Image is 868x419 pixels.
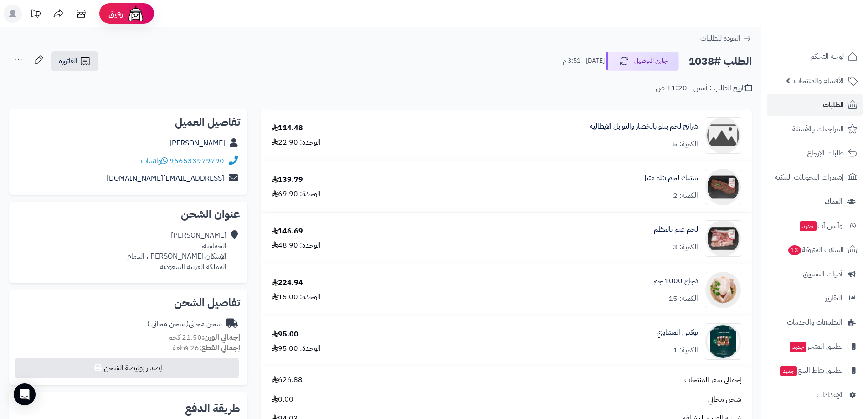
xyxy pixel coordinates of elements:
[272,329,298,340] div: 95.00
[779,364,842,377] span: تطبيق نقاط البيع
[767,46,863,67] a: لوحة التحكم
[16,117,240,128] h2: تفاصيل العميل
[14,383,36,405] div: Open Intercom Messenger
[817,388,842,401] span: الإعدادات
[147,318,189,329] span: ( شحن مجاني )
[272,189,321,199] div: الوحدة: 69.90
[767,215,863,237] a: وآتس آبجديد
[24,5,47,25] a: تحديثات المنصة
[272,292,321,302] div: الوحدة: 15.00
[673,345,698,356] div: الكمية: 1
[688,52,752,71] h2: الطلب #1038
[767,142,863,164] a: طلبات الإرجاع
[272,343,321,354] div: الوحدة: 95.00
[684,375,741,385] span: إجمالي سعر المنتجات
[654,224,698,235] a: لحم غنم بالعظم
[168,332,240,343] small: 21.50 كجم
[794,74,844,87] span: الأقسام والمنتجات
[767,384,863,406] a: الإعدادات
[806,16,859,35] img: logo-2.png
[563,57,605,66] small: [DATE] - 3:51 م
[673,139,698,150] div: الكمية: 5
[202,332,240,343] strong: إجمالي الوزن:
[700,33,740,44] span: العودة للطلبات
[173,342,240,353] small: 26 قطعة
[803,268,842,280] span: أدوات التسويق
[606,52,679,71] button: جاري التوصيل
[272,240,321,251] div: الوحدة: 48.90
[767,118,863,140] a: المراجعات والأسئلة
[272,278,303,288] div: 224.94
[823,98,844,111] span: الطلبات
[787,243,844,256] span: السلات المتروكة
[705,117,741,154] img: no_image-90x90.png
[800,221,817,231] span: جديد
[127,5,145,23] img: ai-face.png
[799,219,842,232] span: وآتس آب
[15,358,239,378] button: إصدار بوليصة الشحن
[767,191,863,212] a: العملاء
[708,394,741,405] span: شحن مجاني
[810,50,844,63] span: لوحة التحكم
[51,51,98,71] a: الفاتورة
[705,272,741,308] img: 683_68665723ae393_ea37f7fc-90x90.png
[767,287,863,309] a: التقارير
[767,94,863,116] a: الطلبات
[272,137,321,148] div: الوحدة: 22.90
[127,230,226,272] div: [PERSON_NAME] الحماسة، الإسكان [PERSON_NAME]، الدمام المملكة العربية السعودية
[767,336,863,357] a: تطبيق المتجرجديد
[705,220,741,257] img: 629_686657120b636_7ff4db1e-90x90.png
[657,327,698,338] a: بوكس المشاوي
[673,242,698,253] div: الكمية: 3
[767,166,863,188] a: إشعارات التحويلات البنكية
[825,292,842,305] span: التقارير
[767,360,863,382] a: تطبيق نقاط البيعجديد
[590,121,698,132] a: شرائح لحم بتلو بالخضار والتوابل الايطالية
[787,316,842,329] span: التطبيقات والخدمات
[272,123,303,134] div: 114.48
[169,138,225,149] a: [PERSON_NAME]
[16,209,240,220] h2: عنوان الشحن
[792,123,844,135] span: المراجعات والأسئلة
[673,191,698,201] div: الكمية: 2
[147,319,222,329] div: شحن مجاني
[789,340,842,353] span: تطبيق المتجر
[169,155,224,166] a: 966533979790
[790,342,806,352] span: جديد
[141,155,168,166] a: واتساب
[705,323,741,360] img: 1758455359-WhatsApp%20Image%202025-09-21%20at%2010.00.22%20AM-90x90.jpeg
[780,366,797,376] span: جديد
[272,375,303,385] span: 626.88
[775,171,844,184] span: إشعارات التحويلات البنكية
[59,56,77,67] span: الفاتورة
[107,173,224,184] a: [EMAIL_ADDRESS][DOMAIN_NAME]
[807,147,844,160] span: طلبات الإرجاع
[767,311,863,333] a: التطبيقات والخدمات
[272,175,303,185] div: 139.79
[767,239,863,261] a: السلات المتروكة13
[705,169,741,205] img: 609_6866570db304f_20801d19-90x90.png
[788,245,801,256] span: 13
[767,263,863,285] a: أدوات التسويق
[825,195,842,208] span: العملاء
[272,226,303,237] div: 146.69
[700,33,752,44] a: العودة للطلبات
[656,83,752,93] div: تاريخ الطلب : أمس - 11:20 ص
[108,8,123,19] span: رفيق
[272,394,293,405] span: 0.00
[642,173,698,183] a: ستيك لحم بتلو متبل
[199,342,240,353] strong: إجمالي القطع:
[185,403,240,414] h2: طريقة الدفع
[16,297,240,308] h2: تفاصيل الشحن
[668,294,698,304] div: الكمية: 15
[653,276,698,286] a: دجاج 1000 جم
